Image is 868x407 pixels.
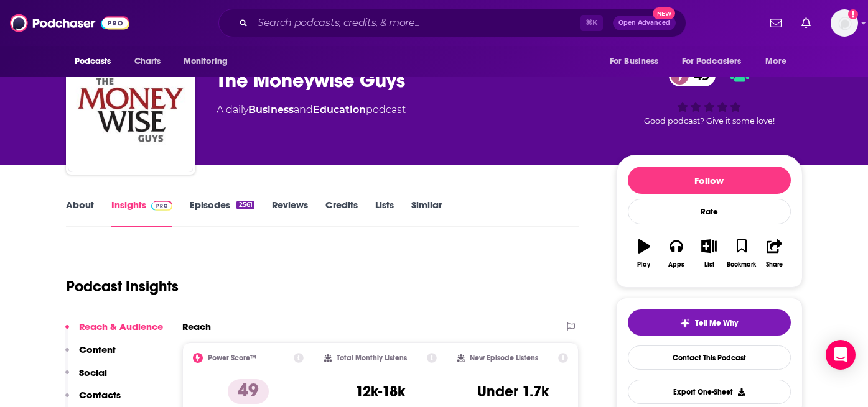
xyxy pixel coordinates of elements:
img: Podchaser Pro [151,201,173,211]
button: Show profile menu [831,9,858,37]
a: InsightsPodchaser Pro [111,199,173,227]
a: Similar [411,199,442,227]
button: Bookmark [726,231,758,276]
img: Podchaser - Follow, Share and Rate Podcasts [10,11,129,35]
span: Open Advanced [618,20,670,26]
a: Show notifications dropdown [796,12,816,34]
div: Share [766,261,783,268]
a: Contact This Podcast [628,345,791,370]
span: More [765,53,786,70]
span: Logged in as megcassidy [831,9,858,37]
img: User Profile [831,9,858,37]
p: 49 [228,379,269,404]
div: List [704,261,714,268]
input: Search podcasts, credits, & more... [253,13,580,33]
button: List [693,231,725,276]
button: open menu [674,50,760,73]
a: Reviews [272,199,308,227]
h2: Power Score™ [208,354,256,362]
p: Contacts [79,389,121,401]
h2: New Episode Listens [470,354,538,362]
div: Search podcasts, credits, & more... [218,9,686,37]
div: A daily podcast [217,103,406,117]
span: For Business [610,53,659,70]
p: Reach & Audience [79,321,163,332]
a: Show notifications dropdown [765,12,786,34]
h1: Podcast Insights [66,277,179,296]
button: open menu [66,50,128,73]
h3: Under 1.7k [477,382,549,401]
svg: Add a profile image [848,9,858,19]
div: Rate [628,199,791,224]
button: Open AdvancedNew [613,16,676,30]
a: Business [248,104,294,116]
button: Export One-Sheet [628,380,791,404]
p: Social [79,367,107,378]
span: Podcasts [75,53,111,70]
span: Tell Me Why [695,318,738,328]
button: Follow [628,167,791,194]
p: Content [79,344,116,355]
span: For Podcasters [682,53,742,70]
a: Education [313,104,366,116]
a: Charts [126,50,169,73]
button: open menu [175,50,244,73]
div: 49Good podcast? Give it some love! [616,57,803,134]
a: About [66,199,94,227]
button: open menu [757,50,802,73]
h2: Total Monthly Listens [337,354,407,362]
button: Reach & Audience [65,321,163,344]
div: Apps [668,261,684,268]
button: Apps [660,231,693,276]
button: Content [65,344,116,367]
h3: 12k-18k [355,382,405,401]
div: Bookmark [727,261,756,268]
a: Credits [325,199,358,227]
img: tell me why sparkle [680,318,690,328]
span: New [653,7,675,19]
span: Charts [134,53,161,70]
span: and [294,104,313,116]
img: The Moneywise Guys [68,48,193,172]
a: Episodes2561 [190,199,254,227]
button: Social [65,367,107,390]
div: Open Intercom Messenger [826,340,856,370]
div: 2561 [236,201,254,209]
a: Lists [375,199,394,227]
button: Share [758,231,790,276]
span: Monitoring [184,53,228,70]
span: ⌘ K [580,15,603,31]
span: Good podcast? Give it some love! [644,116,775,126]
h2: Reach [182,321,211,332]
button: open menu [601,50,674,73]
button: Play [628,231,660,276]
div: Play [637,261,650,268]
button: tell me why sparkleTell Me Why [628,309,791,336]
